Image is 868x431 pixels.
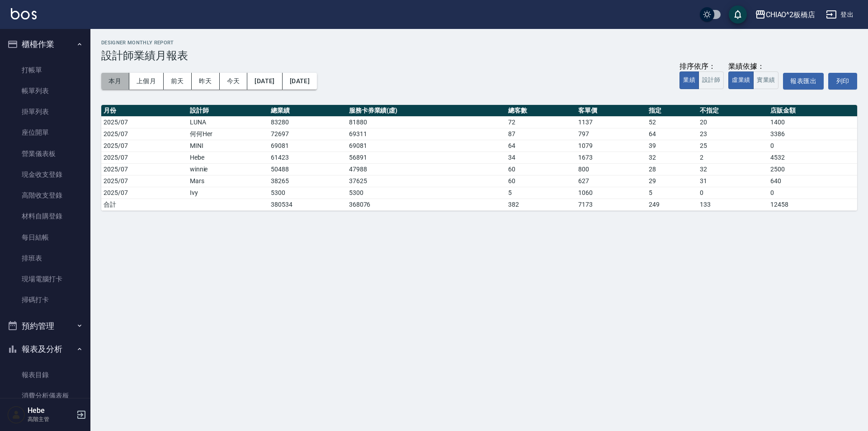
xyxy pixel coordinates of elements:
a: 消費分析儀表板 [4,385,87,406]
td: 1079 [576,140,646,152]
button: save [729,5,747,24]
button: 預約管理 [4,314,87,338]
td: 2025/07 [101,128,188,140]
td: 1137 [576,116,646,128]
td: 37625 [347,175,506,187]
div: 業績依據： [728,62,778,71]
td: 69081 [269,140,347,152]
button: 設計師 [698,71,724,89]
td: 38265 [269,175,347,187]
td: 1673 [576,152,646,163]
td: 5 [646,187,698,199]
td: 69081 [347,140,506,152]
td: 87 [506,128,576,140]
td: 133 [698,199,768,210]
a: 打帳單 [4,60,87,81]
td: 61423 [269,152,347,163]
button: 業績 [679,71,699,89]
button: [DATE] [247,73,282,90]
button: 上個月 [129,73,164,90]
div: CHIAO^2板橋店 [766,9,816,20]
th: 服務卡券業績(虛) [347,105,506,117]
td: 60 [506,175,576,187]
table: a dense table [101,105,857,211]
button: 列印 [828,73,857,90]
td: 2025/07 [101,187,188,199]
td: 60 [506,163,576,175]
button: CHIAO^2板橋店 [751,5,819,24]
a: 高階收支登錄 [4,185,87,206]
td: 1060 [576,187,646,199]
a: 掃碼打卡 [4,289,87,310]
p: 高階主管 [28,415,74,423]
td: 12458 [768,199,857,210]
th: 店販金額 [768,105,857,117]
button: 報表及分析 [4,337,87,361]
td: 249 [646,199,698,210]
th: 總客數 [506,105,576,117]
td: 28 [646,163,698,175]
td: 2025/07 [101,116,188,128]
td: 72697 [269,128,347,140]
td: 640 [768,175,857,187]
td: Ivy [188,187,269,199]
button: 本月 [101,73,129,90]
td: 368076 [347,199,506,210]
td: 20 [698,116,768,128]
h3: 設計師業績月報表 [101,49,857,62]
a: 排班表 [4,248,87,269]
img: Person [7,406,25,424]
td: 7173 [576,199,646,210]
td: 64 [506,140,576,152]
td: 1400 [768,116,857,128]
a: 現場電腦打卡 [4,269,87,289]
td: 32 [698,163,768,175]
a: 掛單列表 [4,101,87,122]
button: 報表匯出 [783,73,824,90]
td: 25 [698,140,768,152]
td: 5 [506,187,576,199]
td: MINI [188,140,269,152]
th: 總業績 [269,105,347,117]
a: 座位開單 [4,122,87,143]
button: 今天 [220,73,248,90]
a: 現金收支登錄 [4,164,87,185]
a: 每日結帳 [4,227,87,248]
td: 800 [576,163,646,175]
td: 34 [506,152,576,163]
td: 0 [698,187,768,199]
td: 5300 [347,187,506,199]
td: 0 [768,140,857,152]
th: 客單價 [576,105,646,117]
td: 何何Her [188,128,269,140]
h5: Hebe [28,406,74,415]
td: 72 [506,116,576,128]
button: [DATE] [283,73,317,90]
td: 380534 [269,199,347,210]
button: 昨天 [192,73,220,90]
button: 虛業績 [728,71,754,89]
td: Hebe [188,152,269,163]
th: 不指定 [698,105,768,117]
td: 382 [506,199,576,210]
td: 81880 [347,116,506,128]
td: 627 [576,175,646,187]
td: 3386 [768,128,857,140]
td: 69311 [347,128,506,140]
td: 29 [646,175,698,187]
button: 登出 [822,6,857,23]
th: 設計師 [188,105,269,117]
td: 2025/07 [101,140,188,152]
td: 2500 [768,163,857,175]
td: winnie [188,163,269,175]
a: 帳單列表 [4,81,87,101]
td: 56891 [347,152,506,163]
td: 合計 [101,199,188,210]
td: 0 [768,187,857,199]
td: 50488 [269,163,347,175]
td: 5300 [269,187,347,199]
td: 2025/07 [101,163,188,175]
button: 前天 [164,73,192,90]
th: 指定 [646,105,698,117]
td: Mars [188,175,269,187]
